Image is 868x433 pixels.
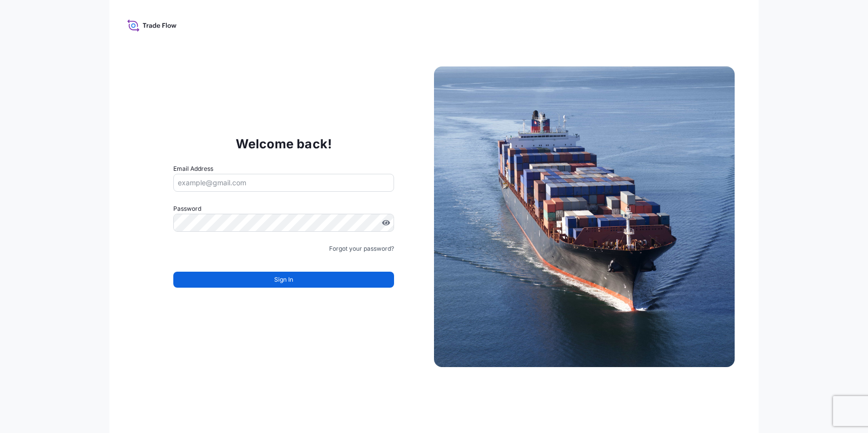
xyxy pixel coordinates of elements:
[382,219,390,227] button: Show password
[434,66,735,367] img: Ship illustration
[173,272,394,288] button: Sign In
[173,164,213,174] label: Email Address
[236,136,332,152] p: Welcome back!
[173,174,394,192] input: example@gmail.com
[274,275,293,285] span: Sign In
[329,244,394,254] a: Forgot your password?
[173,204,394,214] label: Password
